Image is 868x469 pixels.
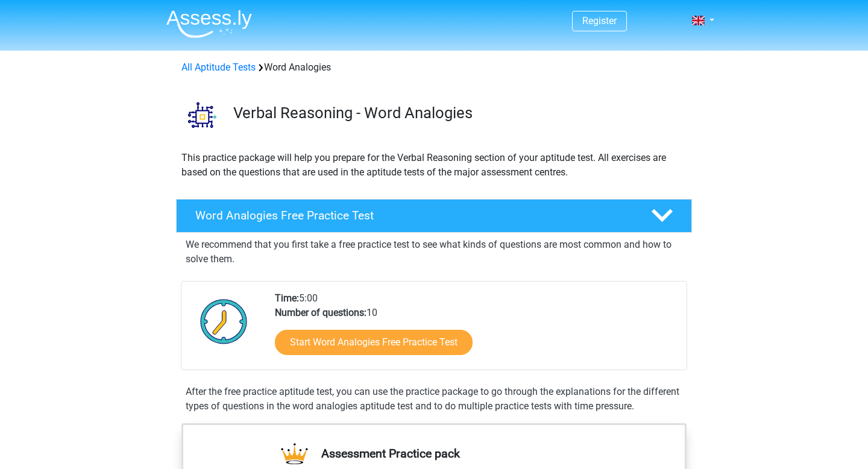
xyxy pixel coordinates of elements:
[233,104,682,122] h3: Verbal Reasoning - Word Analogies
[181,385,687,414] div: After the free practice aptitude test, you can use the practice package to go through the explana...
[177,89,228,140] img: word analogies
[266,291,686,370] div: 5:00 10
[195,209,632,222] h4: Word Analogies Free Practice Test
[171,199,697,233] a: Word Analogies Free Practice Test
[275,330,473,355] a: Start Word Analogies Free Practice Test
[186,238,682,266] p: We recommend that you first take a free practice test to see what kinds of questions are most com...
[166,10,252,38] img: Assessly
[582,15,617,27] a: Register
[275,307,366,318] b: Number of questions:
[181,151,687,180] p: This practice package will help you prepare for the Verbal Reasoning section of your aptitude tes...
[275,292,299,304] b: Time:
[177,60,691,75] div: Word Analogies
[181,61,256,73] a: All Aptitude Tests
[193,291,254,351] img: Clock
